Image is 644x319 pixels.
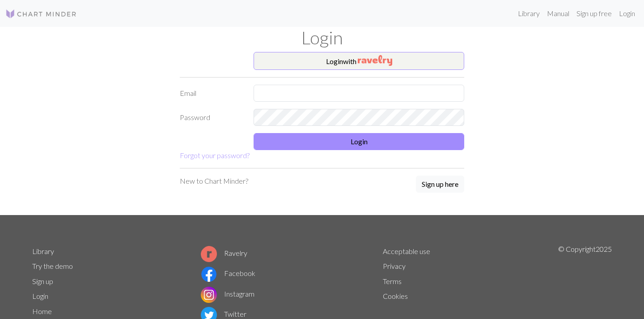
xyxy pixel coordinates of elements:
button: Loginwith [254,52,464,70]
label: Password [174,109,248,126]
a: Terms [383,277,402,285]
a: Login [615,4,639,22]
a: Sign up free [573,4,615,22]
a: Privacy [383,262,406,270]
a: Facebook [201,269,255,277]
a: Twitter [201,310,246,318]
a: Instagram [201,289,254,298]
a: Sign up [32,277,53,285]
a: Sign up here [416,176,464,194]
img: Ravelry [358,55,392,66]
img: Logo [5,9,77,19]
h1: Login [27,27,617,48]
img: Facebook logo [201,266,217,282]
a: Login [32,292,48,300]
a: Forgot your password? [180,151,250,159]
button: Sign up here [416,176,464,193]
a: Acceptable use [383,247,430,255]
a: Library [32,247,54,255]
a: Try the demo [32,262,73,270]
a: Ravelry [201,249,247,257]
img: Instagram logo [201,287,217,303]
label: Email [174,85,248,102]
p: New to Chart Minder? [180,176,248,186]
a: Library [514,4,543,22]
img: Ravelry logo [201,246,217,262]
a: Cookies [383,292,408,300]
button: Login [254,133,464,150]
a: Home [32,307,52,315]
a: Manual [543,4,573,22]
